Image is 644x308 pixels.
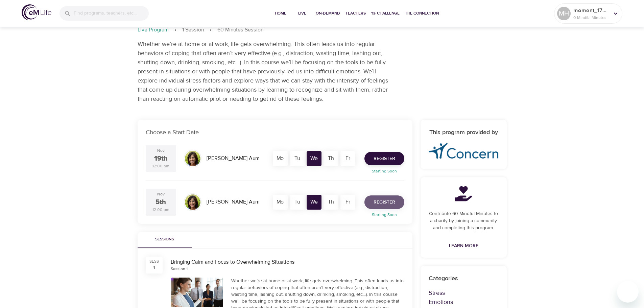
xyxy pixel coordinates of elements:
p: Contribute 60 Mindful Minutes to a charity by joining a community and completing this program. [429,210,499,232]
span: Learn More [449,242,478,250]
p: Emotions [429,298,499,307]
p: moment_1759856632 [573,6,609,15]
nav: breadcrumb [138,26,507,34]
div: [PERSON_NAME] Aum [204,195,266,209]
div: 19th [154,154,168,164]
p: Stress [429,288,499,298]
div: Tu [290,195,305,210]
span: Sessions [142,236,188,243]
div: 1 [153,264,155,271]
div: We [307,195,321,210]
p: 1 Session [182,26,204,34]
p: 0 Mindful Minutes [573,15,609,21]
div: 12:00 pm [152,207,169,213]
div: MH [557,7,571,20]
span: 1% Challenge [371,10,400,17]
div: Bringing Calm and Focus to Overwhelming Situations [171,258,404,266]
button: Register [364,152,404,165]
div: Th [324,151,338,166]
iframe: Button to launch messaging window [617,281,639,303]
input: Find programs, teachers, etc... [74,6,149,21]
div: Nov [157,191,165,197]
p: 60 Minutes Session [217,26,263,34]
p: Categories [429,274,499,283]
span: Register [374,155,395,163]
div: Tu [290,151,305,166]
span: Home [272,10,289,17]
p: Choose a Start Date [146,128,404,137]
div: 12:00 pm [152,163,169,169]
img: logo [22,4,51,20]
div: Nov [157,148,165,153]
a: Learn More [446,240,481,252]
div: Session 1 [171,266,188,272]
span: The Connection [405,10,439,17]
span: Register [374,198,395,207]
button: Register [364,195,404,209]
span: On-Demand [316,10,340,17]
div: Mo [273,195,288,210]
p: Starting Soon [360,168,408,174]
p: Starting Soon [360,212,408,218]
p: Whether we’re at home or at work, life gets overwhelming. This often leads us into regular behavi... [138,40,391,103]
div: Mo [273,151,288,166]
p: Live Program [138,26,169,34]
div: Th [324,195,338,210]
div: We [307,151,321,166]
div: [PERSON_NAME] Aum [204,152,266,165]
div: Fr [340,195,355,210]
h6: This program provided by [429,128,499,138]
div: Fr [340,151,355,166]
img: concern-logo%20%281%29.png [429,143,499,159]
span: Live [294,10,310,17]
div: 5th [156,197,166,207]
div: SESS [149,259,159,264]
span: Teachers [345,10,366,17]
